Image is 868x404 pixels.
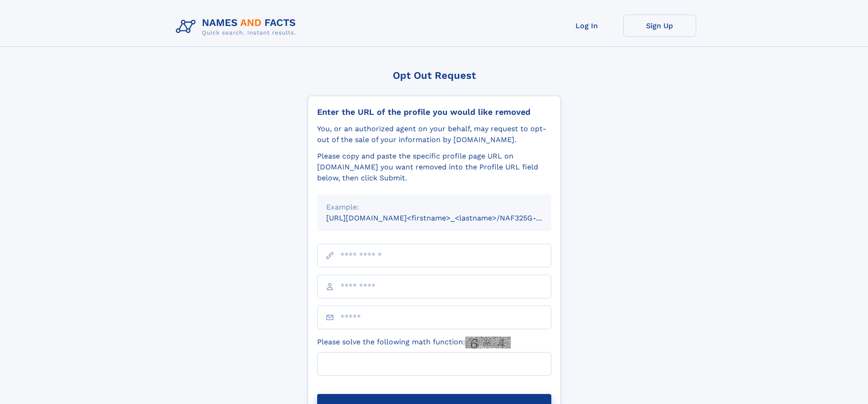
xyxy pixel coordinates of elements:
[623,15,696,37] a: Sign Up
[317,337,511,348] label: Please solve the following math function:
[172,15,303,39] img: Logo Names and Facts
[308,70,561,81] div: Opt Out Request
[326,202,542,213] div: Example:
[326,214,569,222] small: [URL][DOMAIN_NAME]<firstname>_<lastname>/NAF325G-xxxxxxxx
[317,123,551,145] div: You, or an authorized agent on your behalf, may request to opt-out of the sale of your informatio...
[550,15,623,37] a: Log In
[317,151,551,184] div: Please copy and paste the specific profile page URL on [DOMAIN_NAME] you want removed into the Pr...
[317,107,551,117] div: Enter the URL of the profile you would like removed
